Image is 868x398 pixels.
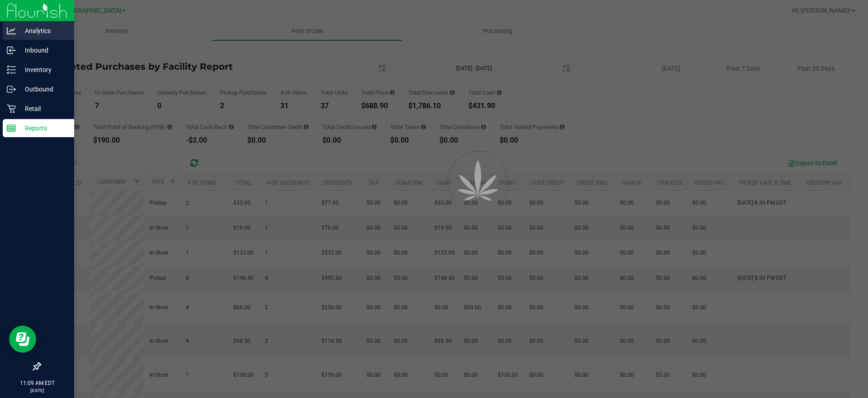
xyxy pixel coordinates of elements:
[16,25,70,36] p: Analytics
[4,387,70,394] p: [DATE]
[7,65,16,74] inline-svg: Inventory
[16,45,70,56] p: Inbound
[16,64,70,75] p: Inventory
[16,103,70,114] p: Retail
[7,46,16,55] inline-svg: Inbound
[4,379,70,387] p: 11:09 AM EDT
[16,123,70,134] p: Reports
[16,84,70,95] p: Outbound
[7,26,16,35] inline-svg: Analytics
[7,85,16,94] inline-svg: Outbound
[9,326,36,353] iframe: Resource center
[7,124,16,133] inline-svg: Reports
[7,104,16,113] inline-svg: Retail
